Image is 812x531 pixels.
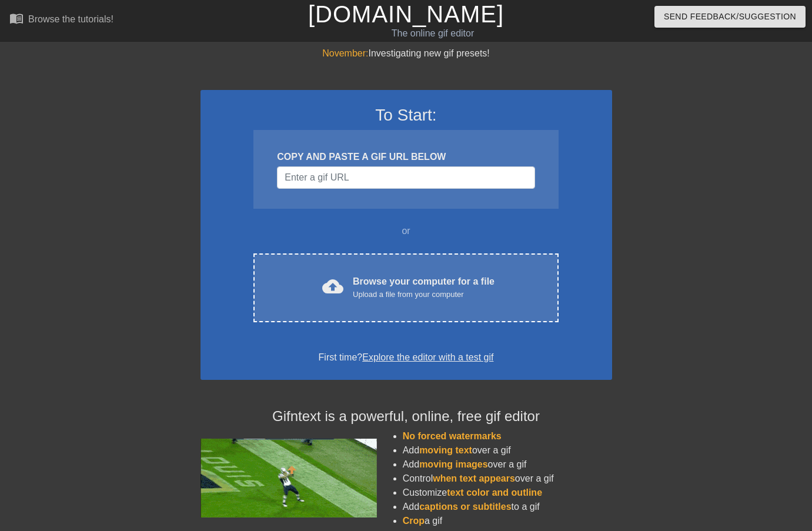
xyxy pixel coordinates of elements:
span: Send Feedback/Suggestion [664,9,796,24]
span: November: [322,48,368,58]
div: Upload a file from your computer [353,289,494,300]
div: Investigating new gif presets! [201,46,612,61]
div: First time? [216,350,597,365]
span: text color and outline [447,487,542,497]
h4: Gifntext is a powerful, online, free gif editor [201,408,612,425]
span: moving text [419,445,472,455]
li: Control over a gif [403,472,612,486]
li: Add to a gif [403,500,612,514]
span: captions or subtitles [419,502,511,512]
span: Crop [403,516,425,526]
button: Send Feedback/Suggestion [654,6,806,28]
input: Username [277,166,534,189]
span: moving images [419,459,487,469]
div: COPY AND PASTE A GIF URL BELOW [277,150,534,164]
img: football_small.gif [201,439,377,517]
li: Add over a gif [403,457,612,472]
span: cloud_upload [322,276,343,297]
h3: To Start: [216,105,597,125]
div: Browse your computer for a file [353,275,494,300]
a: Explore the editor with a test gif [362,352,493,362]
a: [DOMAIN_NAME] [308,1,504,27]
div: The online gif editor [276,26,589,41]
span: when text appears [433,473,515,483]
div: or [231,224,582,238]
span: menu_book [9,11,24,25]
span: No forced watermarks [403,431,502,441]
div: Browse the tutorials! [28,14,113,24]
li: a gif [403,514,612,528]
a: Browse the tutorials! [9,11,113,29]
li: Add over a gif [403,443,612,457]
li: Customize [403,486,612,500]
